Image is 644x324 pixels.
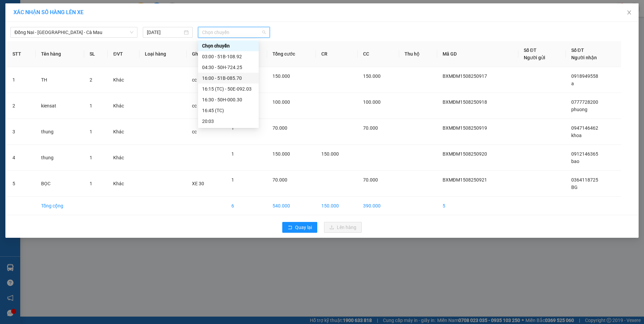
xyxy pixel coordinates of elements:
[571,73,598,79] span: 0918949558
[108,67,139,93] td: Khác
[620,3,639,22] button: Close
[108,93,139,119] td: Khác
[36,171,84,197] td: BỌC
[36,93,84,119] td: kiensat
[90,155,92,160] span: 1
[272,177,287,183] span: 70.000
[192,103,197,108] span: cc
[524,47,537,53] span: Số ĐT
[202,64,255,71] div: 04:30 - 50H-724.25
[571,177,598,183] span: 0364118725
[437,41,518,67] th: Mã GD
[202,42,255,50] div: Chọn chuyến
[571,47,584,53] span: Số ĐT
[14,27,133,37] span: Đồng Nai - Sài Gòn - Cà Mau
[363,177,378,183] span: 70.000
[316,197,357,215] td: 150.000
[363,73,381,79] span: 150.000
[358,197,399,215] td: 390.000
[295,224,312,231] span: Quay lại
[288,225,292,230] span: rollback
[571,185,578,190] span: BG
[571,159,579,164] span: bao
[267,41,316,67] th: Tổng cước
[316,41,357,67] th: CR
[231,125,234,131] span: 1
[36,145,84,171] td: thung
[90,181,92,186] span: 1
[358,41,399,67] th: CC
[571,81,574,86] span: a
[7,93,36,119] td: 2
[443,177,487,183] span: BXMĐM1508250921
[198,40,259,51] div: Chọn chuyến
[36,41,84,67] th: Tên hàng
[363,125,378,131] span: 70.000
[443,125,487,131] span: BXMĐM1508250919
[202,27,266,37] span: Chọn chuyến
[108,41,139,67] th: ĐVT
[108,119,139,145] td: Khác
[571,107,587,112] span: phuong
[147,29,183,36] input: 15/08/2025
[108,145,139,171] td: Khác
[571,99,598,105] span: 0777728200
[272,125,287,131] span: 70.000
[36,197,84,215] td: Tổng cộng
[443,151,487,157] span: BXMĐM1508250920
[192,181,204,186] span: XE 30
[36,119,84,145] td: thung
[7,171,36,197] td: 5
[571,151,598,157] span: 0912146365
[272,151,290,157] span: 150.000
[90,77,92,83] span: 2
[282,222,317,233] button: rollbackQuay lại
[571,133,582,138] span: khoa
[231,177,234,183] span: 1
[7,41,36,67] th: STT
[202,74,255,82] div: 16:00 - 51B-085.70
[90,129,92,134] span: 1
[202,107,255,114] div: 16:45 (TC)
[7,119,36,145] td: 3
[202,118,255,125] div: 20:03
[90,103,92,108] span: 1
[626,10,632,15] span: close
[321,151,339,157] span: 150.000
[267,197,316,215] td: 540.000
[443,99,487,105] span: BXMĐM1508250918
[272,73,290,79] span: 150.000
[437,197,518,215] td: 5
[324,222,362,233] button: uploadLên hàng
[84,41,108,67] th: SL
[524,55,545,60] span: Người gửi
[7,145,36,171] td: 4
[192,77,197,83] span: cc
[202,53,255,60] div: 03:00 - 51B-108.92
[226,197,267,215] td: 6
[192,129,197,134] span: cc
[202,96,255,103] div: 16:30 - 50H-000.30
[443,73,487,79] span: BXMĐM1508250917
[13,9,84,15] span: XÁC NHẬN SỐ HÀNG LÊN XE
[202,85,255,93] div: 16:15 (TC) - 50E-092.03
[108,171,139,197] td: Khác
[571,55,597,60] span: Người nhận
[363,99,381,105] span: 100.000
[571,125,598,131] span: 0947146462
[36,67,84,93] td: TH
[7,67,36,93] td: 1
[187,41,226,67] th: Ghi chú
[399,41,437,67] th: Thu hộ
[139,41,186,67] th: Loại hàng
[231,151,234,157] span: 1
[272,99,290,105] span: 100.000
